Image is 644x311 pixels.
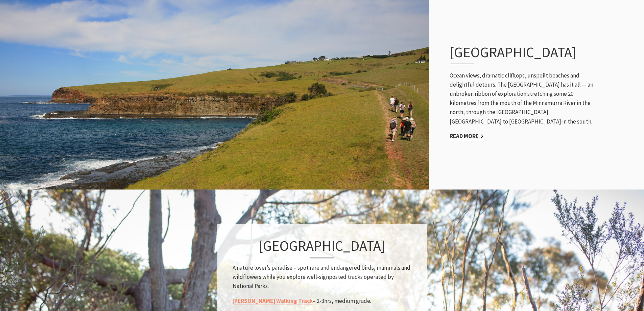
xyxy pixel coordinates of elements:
a: Read More [450,132,484,140]
h3: [GEOGRAPHIC_DATA] [233,237,412,258]
h3: [GEOGRAPHIC_DATA] [450,44,583,64]
a: [PERSON_NAME] Walking Track [233,297,313,305]
p: A nature lover’s paradise – spot rare and endangered birds, mammals and wildflowers while you exp... [233,263,412,291]
p: – 2-3hrs, medium grade. [233,296,412,306]
p: Ocean views, dramatic clifftops, unspoilt beaches and delightful detours. The [GEOGRAPHIC_DATA] h... [450,71,598,126]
